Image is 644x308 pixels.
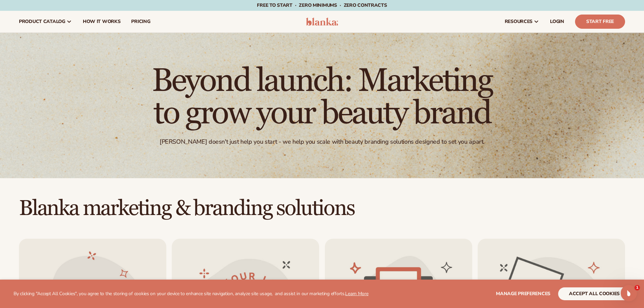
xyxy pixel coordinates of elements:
span: resources [505,19,532,24]
button: accept all cookies [558,287,630,300]
a: resources [499,11,545,32]
p: By clicking "Accept All Cookies", you agree to the storing of cookies on your device to enhance s... [14,291,368,297]
span: Manage preferences [496,290,550,297]
span: LOGIN [550,19,564,24]
a: How It Works [77,11,126,32]
span: 1 [635,285,640,290]
button: Manage preferences [496,287,550,300]
div: [PERSON_NAME] doesn't just help you start - we help you scale with beauty branding solutions desi... [160,138,484,146]
h1: Beyond launch: Marketing to grow your beauty brand [136,65,508,130]
span: product catalog [19,19,65,24]
a: Learn More [345,290,368,297]
a: LOGIN [545,11,570,32]
img: logo [306,18,338,26]
a: product catalog [14,11,77,32]
a: Start Free [575,15,625,29]
iframe: Intercom live chat [621,285,637,301]
span: pricing [131,19,150,24]
span: Free to start · ZERO minimums · ZERO contracts [257,2,387,8]
a: pricing [126,11,156,32]
span: How It Works [83,19,121,24]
